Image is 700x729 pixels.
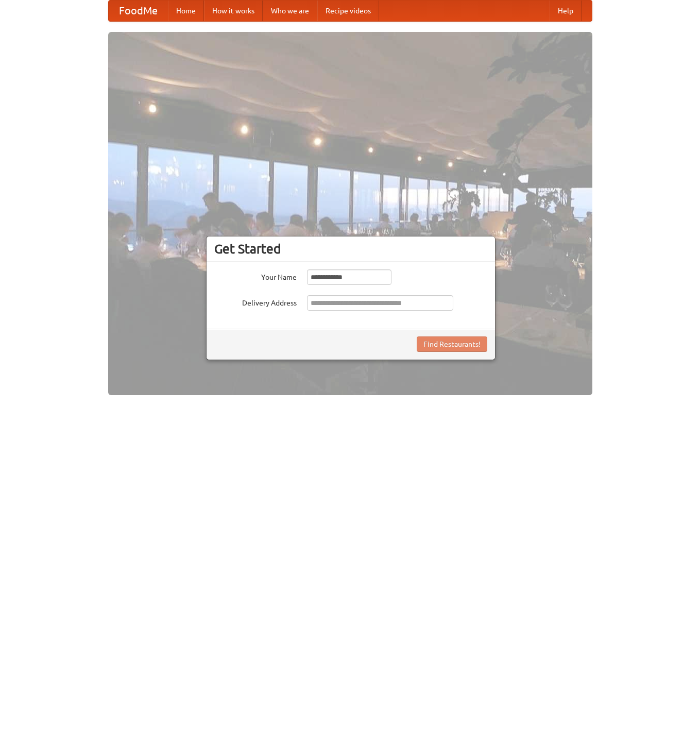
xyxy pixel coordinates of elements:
[109,1,168,21] a: FoodMe
[214,241,487,257] h3: Get Started
[214,269,297,282] label: Your Name
[417,336,487,352] button: Find Restaurants!
[204,1,263,21] a: How it works
[168,1,204,21] a: Home
[317,1,379,21] a: Recipe videos
[214,295,297,308] label: Delivery Address
[263,1,317,21] a: Who we are
[550,1,582,21] a: Help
